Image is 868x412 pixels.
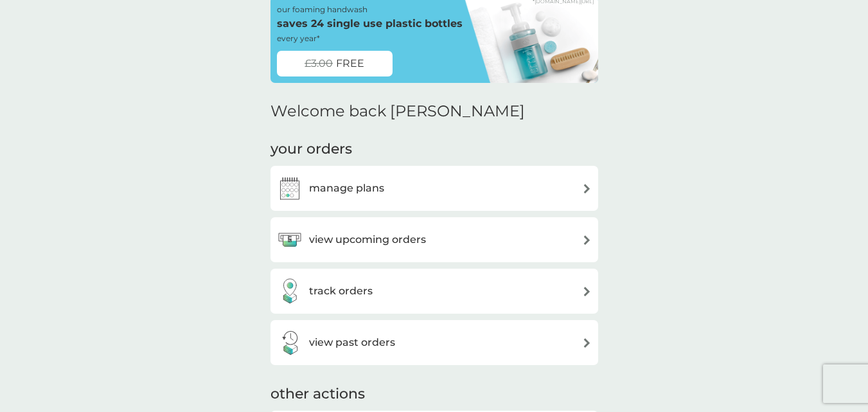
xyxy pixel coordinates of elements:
h3: other actions [270,384,365,404]
img: arrow right [582,184,592,193]
p: our foaming handwash [277,3,368,15]
p: every year* [277,32,320,44]
span: FREE [336,55,364,72]
h2: Welcome back [PERSON_NAME] [270,102,525,121]
img: arrow right [582,287,592,296]
h3: track orders [309,283,373,300]
p: saves 24 single use plastic bottles [277,15,463,32]
img: arrow right [582,338,592,348]
h3: manage plans [309,180,384,197]
h3: view past orders [309,334,395,351]
h3: your orders [270,139,352,159]
img: arrow right [582,235,592,245]
span: £3.00 [305,55,333,72]
h3: view upcoming orders [309,231,426,248]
